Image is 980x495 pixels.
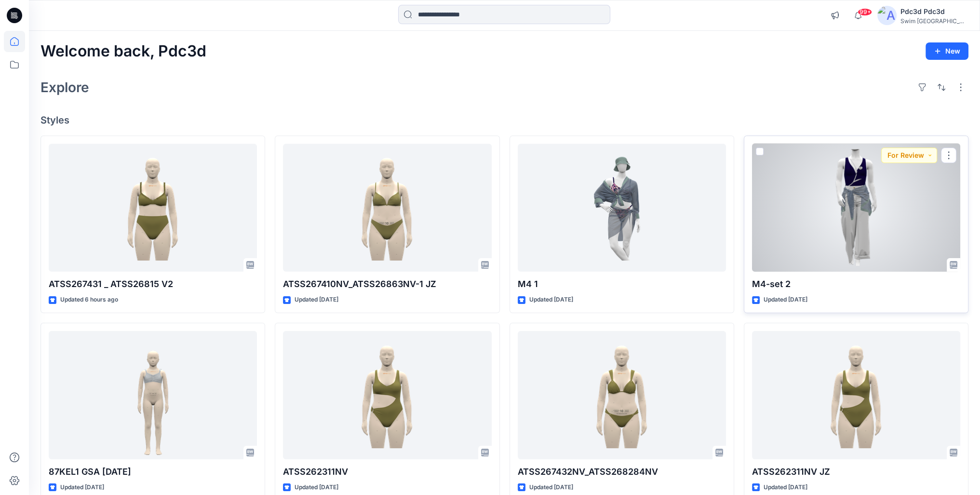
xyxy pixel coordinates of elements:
[283,144,491,272] a: ATSS267410NV_ATSS26863NV-1 JZ
[49,465,257,479] p: 87KEL1 GSA [DATE]
[752,144,960,272] a: M4-set 2
[764,295,807,305] p: Updated [DATE]
[40,80,89,95] h2: Explore
[900,6,968,17] div: Pdc3d Pdc3d
[529,295,573,305] p: Updated [DATE]
[518,277,726,291] p: M4 1
[295,482,338,493] p: Updated [DATE]
[518,465,726,479] p: ATSS267432NV_ATSS268284NV
[518,331,726,459] a: ATSS267432NV_ATSS268284NV
[60,482,104,493] p: Updated [DATE]
[900,17,968,25] div: Swim [GEOGRAPHIC_DATA]
[752,277,960,291] p: M4-set 2
[40,114,968,126] h4: Styles
[40,42,206,60] h2: Welcome back, Pdc3d
[764,482,807,493] p: Updated [DATE]
[283,465,491,479] p: ATSS262311NV
[518,144,726,272] a: M4 1
[49,331,257,459] a: 87KEL1 GSA 2025.8.7
[752,465,960,479] p: ATSS262311NV JZ
[49,144,257,272] a: ATSS267431 _ ATSS26815 V2
[49,277,257,291] p: ATSS267431 _ ATSS26815 V2
[60,295,118,305] p: Updated 6 hours ago
[858,8,872,16] span: 99+
[926,42,968,60] button: New
[529,482,573,493] p: Updated [DATE]
[283,331,491,459] a: ATSS262311NV
[752,331,960,459] a: ATSS262311NV JZ
[877,6,897,25] img: avatar
[295,295,338,305] p: Updated [DATE]
[283,277,491,291] p: ATSS267410NV_ATSS26863NV-1 JZ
